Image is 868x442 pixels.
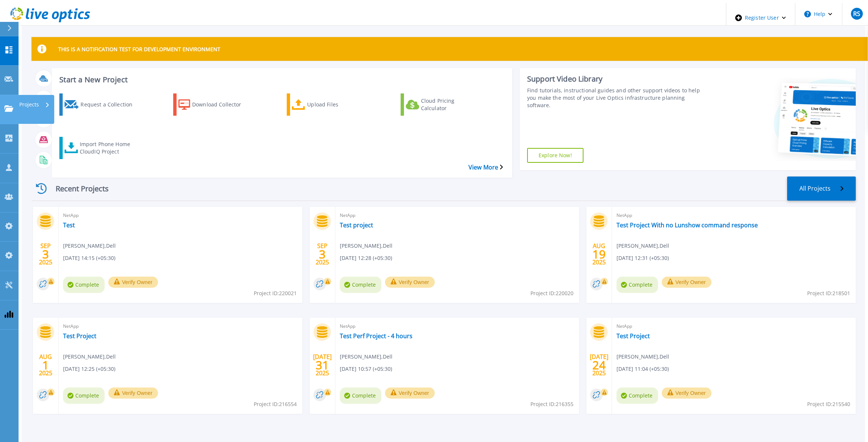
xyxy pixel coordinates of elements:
[530,289,573,297] span: Project ID: 220020
[340,387,381,404] span: Complete
[19,95,39,114] p: Projects
[340,322,575,330] span: NetApp
[617,221,758,229] a: Test Project With no Lunshow command response
[108,387,158,399] button: Verify Owner
[340,254,392,262] span: [DATE] 12:28 (+05:30)
[340,242,392,250] span: [PERSON_NAME] , Dell
[315,352,329,379] div: [DATE] 2025
[421,95,480,114] div: Cloud Pricing Calculator
[617,211,851,220] span: NetApp
[315,241,329,268] div: SEP 2025
[42,251,49,257] span: 3
[592,362,606,368] span: 24
[63,211,298,220] span: NetApp
[662,387,711,399] button: Verify Owner
[63,365,115,373] span: [DATE] 12:25 (+05:30)
[807,289,850,297] span: Project ID: 218501
[340,365,392,373] span: [DATE] 10:57 (+05:30)
[617,353,669,361] span: [PERSON_NAME] , Dell
[385,277,435,288] button: Verify Owner
[254,289,297,297] span: Project ID: 220021
[59,93,149,116] a: Request a Collection
[617,322,851,330] span: NetApp
[254,400,297,408] span: Project ID: 216554
[63,277,105,293] span: Complete
[307,95,366,114] div: Upload Files
[527,74,700,84] div: Support Video Library
[385,387,435,399] button: Verify Owner
[80,139,139,157] div: Import Phone Home CloudIQ Project
[662,277,711,288] button: Verify Owner
[340,277,381,293] span: Complete
[63,353,116,361] span: [PERSON_NAME] , Dell
[59,76,503,84] h3: Start a New Project
[726,3,795,33] div: Register User
[340,353,392,361] span: [PERSON_NAME] , Dell
[795,3,842,25] button: Help
[592,352,606,379] div: [DATE] 2025
[787,177,856,201] a: All Projects
[80,95,140,114] div: Request a Collection
[63,387,105,404] span: Complete
[340,221,373,229] a: Test project
[192,95,251,114] div: Download Collector
[108,277,158,288] button: Verify Owner
[853,11,860,17] span: RS
[617,332,650,340] a: Test Project
[340,211,575,220] span: NetApp
[63,221,75,229] a: Test
[319,251,326,257] span: 3
[530,400,573,408] span: Project ID: 216355
[468,164,503,171] a: View More
[316,362,329,368] span: 31
[63,332,96,340] a: Test Project
[173,93,263,116] a: Download Collector
[617,277,658,293] span: Complete
[32,179,121,198] div: Recent Projects
[340,332,412,340] a: Test Perf Project - 4 hours
[39,352,53,379] div: AUG 2025
[617,387,658,404] span: Complete
[527,148,583,163] a: Explore Now!
[592,241,606,268] div: AUG 2025
[39,241,53,268] div: SEP 2025
[401,93,490,116] a: Cloud Pricing Calculator
[527,87,700,109] div: Find tutorials, instructional guides and other support videos to help you make the most of your L...
[807,400,850,408] span: Project ID: 215540
[42,362,49,368] span: 1
[617,365,669,373] span: [DATE] 11:04 (+05:30)
[63,242,116,250] span: [PERSON_NAME] , Dell
[287,93,377,116] a: Upload Files
[58,46,220,53] p: THIS IS A NOTIFICATION TEST FOR DEVELOPMENT ENVIRONMENT
[617,254,669,262] span: [DATE] 12:31 (+05:30)
[63,254,115,262] span: [DATE] 14:15 (+05:30)
[617,242,669,250] span: [PERSON_NAME] , Dell
[592,251,606,257] span: 19
[63,322,298,330] span: NetApp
